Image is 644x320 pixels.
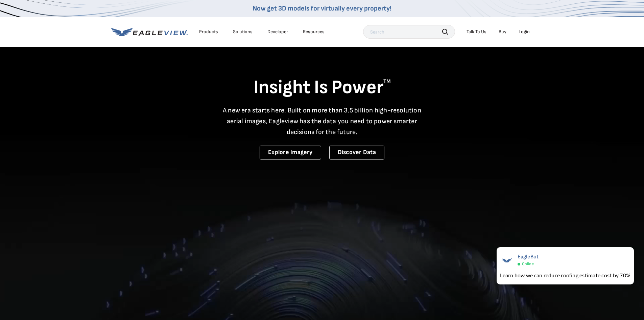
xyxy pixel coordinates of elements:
[267,29,288,35] a: Developer
[518,254,539,260] span: EagleBot
[111,76,533,100] h1: Insight Is Power
[363,25,455,39] input: Search
[467,29,486,35] div: Talk To Us
[383,78,391,85] sup: TM
[219,105,426,137] p: A new era starts here. Built on more than 3.5 billion high-resolution aerial images, Eagleview ha...
[233,29,253,35] div: Solutions
[500,254,514,267] img: EagleBot
[329,146,384,159] a: Discover Data
[499,29,506,35] a: Buy
[522,261,534,266] span: Online
[260,146,321,159] a: Explore Imagery
[253,4,391,13] a: Now get 3D models for virtually every property!
[500,271,630,279] div: Learn how we can reduce roofing estimate cost by 70%
[303,29,325,35] div: Resources
[199,29,218,35] div: Products
[519,29,530,35] div: Login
